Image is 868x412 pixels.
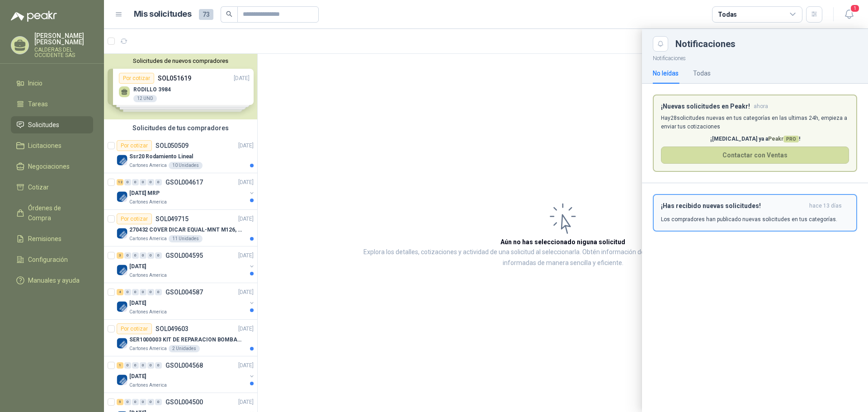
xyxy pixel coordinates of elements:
p: CALDERAS DEL OCCIDENTE SAS [34,47,93,58]
button: Contactar con Ventas [661,147,849,164]
a: Licitaciones [11,137,93,154]
span: PRO [783,136,799,142]
button: 1 [841,6,857,23]
h3: ¡Has recibido nuevas solicitudes! [661,202,806,210]
p: [PERSON_NAME] [PERSON_NAME] [34,33,93,45]
p: Notificaciones [642,52,868,63]
a: Tareas [11,95,93,113]
span: Licitaciones [28,141,61,151]
span: Manuales y ayuda [28,275,80,285]
span: search [226,11,232,17]
span: hace 13 días [809,202,842,210]
h1: Mis solicitudes [134,8,192,21]
h3: ¡Nuevas solicitudes en Peakr! [661,103,750,110]
span: Tareas [28,99,48,109]
a: Remisiones [11,230,93,247]
button: Close [653,36,668,52]
a: Configuración [11,251,93,268]
div: No leídas [653,68,679,78]
button: ¡Has recibido nuevas solicitudes!hace 13 días Los compradores han publicado nuevas solicitudes en... [653,194,857,232]
a: Órdenes de Compra [11,199,93,227]
span: 73 [199,9,213,20]
a: Inicio [11,75,93,92]
span: Negociaciones [28,161,70,171]
img: Logo peakr [11,11,57,22]
span: 1 [850,4,860,13]
span: Órdenes de Compra [28,203,85,223]
span: ahora [754,103,768,110]
p: Hay 28 solicitudes nuevas en tus categorías en las ultimas 24h, empieza a enviar tus cotizaciones [661,114,849,131]
div: Todas [718,9,737,19]
a: Manuales y ayuda [11,272,93,289]
a: Solicitudes [11,116,93,133]
div: Notificaciones [675,39,857,48]
span: Configuración [28,255,68,265]
span: Peakr [768,136,799,142]
span: Inicio [28,78,42,88]
span: Remisiones [28,234,61,244]
span: Cotizar [28,182,49,192]
p: ¡[MEDICAL_DATA] ya a ! [661,135,849,143]
span: Solicitudes [28,120,59,130]
p: Los compradores han publicado nuevas solicitudes en tus categorías. [661,215,837,223]
a: Cotizar [11,179,93,196]
div: Todas [693,68,711,78]
a: Negociaciones [11,158,93,175]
